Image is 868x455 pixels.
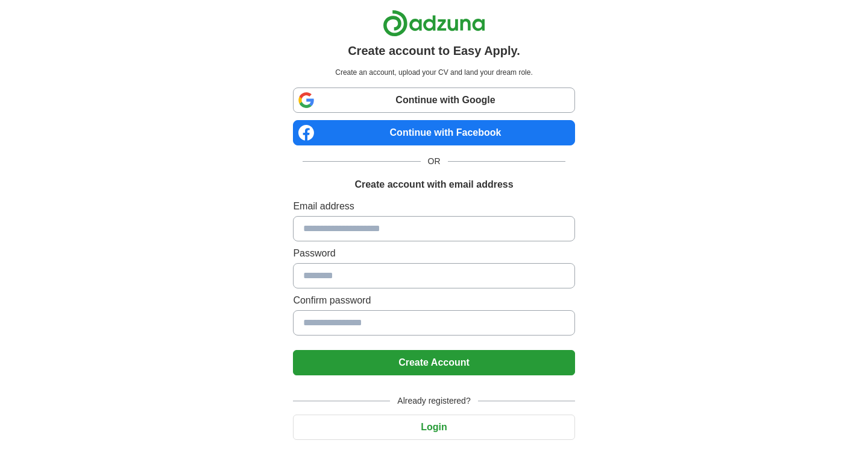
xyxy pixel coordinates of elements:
h1: Create account with email address [354,177,513,192]
p: Create an account, upload your CV and land your dream role. [295,67,572,78]
label: Confirm password [293,293,574,308]
span: OR [421,155,448,168]
label: Email address [293,199,574,214]
span: Already registered? [390,395,477,407]
img: Adzuna logo [383,10,485,37]
a: Login [293,422,574,432]
label: Password [293,246,574,261]
a: Continue with Facebook [293,120,574,145]
button: Create Account [293,350,574,375]
h1: Create account to Easy Apply. [348,42,520,60]
button: Login [293,415,574,440]
a: Continue with Google [293,87,574,113]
